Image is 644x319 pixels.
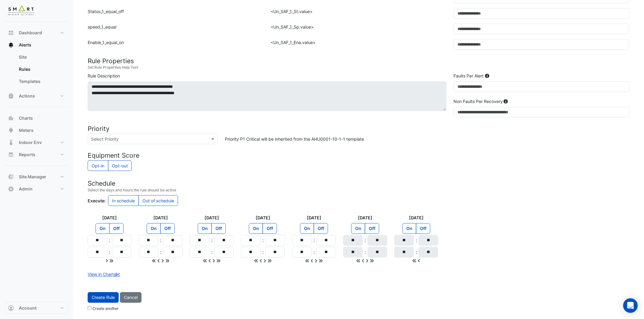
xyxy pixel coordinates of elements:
div: : [107,249,112,256]
label: Rule Description [88,73,120,79]
span: Copy to all next days [370,258,374,263]
input: Hours [394,247,414,258]
input: Hours [190,235,209,246]
div: speed_1_equal [84,24,267,39]
input: Minutes [317,247,336,258]
label: Do not count rule towards calculation of equipment performance scores? [108,160,132,171]
small: Set Rule Properties Help Text [88,65,629,70]
span: Reports [19,152,35,158]
button: Dashboard [5,27,68,39]
div: : [261,237,265,244]
span: Copy to all previous days [356,258,362,263]
label: Faults Per Alert [454,73,484,79]
input: Minutes [419,247,438,258]
a: Site [14,51,68,63]
div: : [158,249,163,256]
label: Off [416,223,430,234]
span: Meters [19,127,33,133]
img: Company Logo [7,5,35,17]
app-icon: Indoor Env [8,139,14,146]
div: : [363,249,368,256]
label: On [96,223,110,234]
input: Minutes [419,235,438,246]
input: Minutes [368,247,387,258]
a: Rules [14,63,68,75]
label: Off [314,223,328,234]
label: On [249,223,263,234]
app-icon: Meters [8,127,14,133]
div: : [414,249,419,256]
input: Hours [241,235,261,246]
h4: Priority [88,125,629,132]
span: Admin [19,186,33,192]
div: : [312,249,317,256]
span: Copy to all previous days [254,258,260,263]
input: Hours [292,247,312,258]
input: Minutes [112,235,131,246]
app-icon: Dashboard [8,30,14,36]
small: Select the days and hours the rule should be active [88,187,629,193]
button: Admin [5,183,68,195]
div: : [209,237,214,244]
span: Account [19,305,37,311]
button: Indoor Env [5,136,68,149]
input: Hours [88,247,107,258]
app-icon: Actions [8,93,14,99]
span: Create Rule [92,295,115,300]
span: Copy to all next days [268,258,272,263]
button: Charts [5,112,68,124]
h4: Rule Properties [88,57,629,65]
div: Control whether the rule executes during or outside the schedule times [88,195,629,207]
label: Create another [93,306,119,312]
label: Off [160,223,175,234]
div: Priority P1 Critical will be inherited from the AHU0001-10-1-1 template [221,134,633,144]
input: Hours [139,235,158,246]
span: Copy to next day [212,258,216,263]
app-icon: Site Manager [8,174,14,180]
label: [DATE] [153,214,168,221]
div: <Un_SAF_1_St.value> [267,8,450,24]
div: Alerts [5,51,68,90]
input: Hours [394,235,414,246]
input: Hours [292,235,312,246]
span: Copy to next day [315,258,319,263]
label: Count rule towards calculation of equipment performance scores [88,160,108,171]
div: Tooltip anchor [503,99,509,104]
input: Minutes [112,247,131,258]
button: Meters [5,124,68,136]
app-icon: Admin [8,186,14,192]
div: Enable_1_equal_on [84,39,267,55]
label: On [351,223,365,234]
div: : [261,249,265,256]
span: Copy to all previous days [203,258,208,263]
span: Alerts [19,42,31,48]
label: [DATE] [409,214,424,221]
input: Minutes [163,247,183,258]
span: Site Manager [19,174,46,180]
div: <Un_SAF_1_Sp.value> [267,24,450,39]
span: Cancel [124,295,138,300]
input: Minutes [163,235,183,246]
span: Copy to previous day [362,258,366,263]
app-icon: Charts [8,115,14,121]
label: [DATE] [102,214,117,221]
app-icon: Reports [8,152,14,158]
h4: Schedule [88,180,629,187]
label: [DATE] [205,214,219,221]
label: On [402,223,416,234]
span: Copy to next day [161,258,165,263]
div: Open Intercom Messenger [623,298,638,313]
span: Copy to all next days [216,258,221,263]
span: Copy to next day [106,258,110,263]
strong: Execute: [88,198,106,203]
button: Reports [5,149,68,161]
label: In schedule [108,195,139,206]
h4: Equipment Score [88,152,629,159]
div: : [107,237,112,244]
button: Account [5,302,68,314]
span: Copy to all next days [319,258,323,263]
label: On [147,223,161,234]
span: Copy to previous day [260,258,264,263]
div: <Un_SAF_1_Ena.value> [267,39,450,55]
input: Hours [139,247,158,258]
